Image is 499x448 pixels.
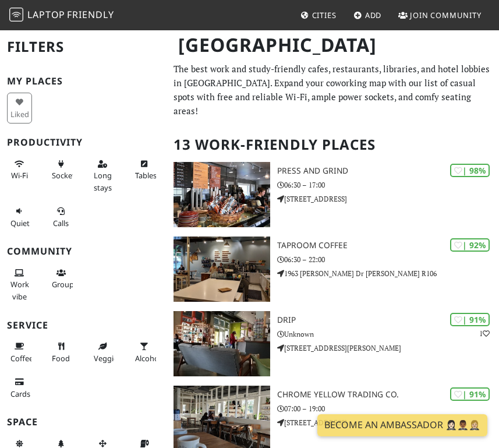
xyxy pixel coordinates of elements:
[48,263,73,294] button: Groups
[94,170,112,192] span: Long stays
[10,389,30,399] span: Credit cards
[349,5,387,26] a: Add
[48,202,73,232] button: Calls
[7,246,160,257] h3: Community
[7,320,160,331] h3: Service
[277,268,499,279] p: 1963 [PERSON_NAME] Dr [PERSON_NAME] R106
[9,5,114,26] a: LaptopFriendly LaptopFriendly
[277,254,499,265] p: 06:30 – 22:00
[277,417,499,428] p: [STREET_ADDRESS]
[277,179,499,191] p: 06:30 – 17:00
[174,127,492,163] h2: 13 Work-Friendly Places
[277,403,499,414] p: 07:00 – 19:00
[296,5,341,26] a: Cities
[7,202,32,232] button: Quiet
[90,337,115,368] button: Veggie
[67,8,114,21] span: Friendly
[132,337,157,368] button: Alcohol
[450,313,490,326] div: | 91%
[174,62,492,118] p: The best work and study-friendly cafes, restaurants, libraries, and hotel lobbies in [GEOGRAPHIC_...
[94,353,118,364] span: Veggie
[135,353,161,364] span: Alcohol
[7,337,32,368] button: Coffee
[450,164,490,177] div: | 98%
[52,353,70,364] span: Food
[52,170,79,181] span: Power sockets
[365,10,382,20] span: Add
[132,154,157,185] button: Tables
[167,311,499,376] a: Drip | 91% 1 Drip Unknown [STREET_ADDRESS][PERSON_NAME]
[7,76,160,87] h3: My Places
[277,193,499,204] p: [STREET_ADDRESS]
[277,166,499,176] h3: Press and Grind
[7,417,160,428] h3: Space
[27,8,65,21] span: Laptop
[10,353,33,364] span: Coffee
[10,218,30,228] span: Quiet
[277,315,499,325] h3: Drip
[174,237,270,302] img: Taproom Coffee
[410,10,482,20] span: Join Community
[7,29,160,65] h2: Filters
[277,343,499,354] p: [STREET_ADDRESS][PERSON_NAME]
[90,154,115,197] button: Long stays
[9,8,23,22] img: LaptopFriendly
[167,237,499,302] a: Taproom Coffee | 92% Taproom Coffee 06:30 – 22:00 1963 [PERSON_NAME] Dr [PERSON_NAME] R106
[169,29,492,61] h1: [GEOGRAPHIC_DATA]
[48,337,73,368] button: Food
[7,137,160,148] h3: Productivity
[52,279,77,290] span: Group tables
[394,5,486,26] a: Join Community
[7,154,32,185] button: Wi-Fi
[174,162,270,227] img: Press and Grind
[53,218,69,228] span: Video/audio calls
[7,263,32,306] button: Work vibe
[277,241,499,251] h3: Taproom Coffee
[10,279,29,301] span: People working
[450,238,490,252] div: | 92%
[277,390,499,400] h3: Chrome Yellow Trading Co.
[277,329,499,340] p: Unknown
[174,311,270,376] img: Drip
[167,162,499,227] a: Press and Grind | 98% Press and Grind 06:30 – 17:00 [STREET_ADDRESS]
[135,170,157,181] span: Work-friendly tables
[479,328,490,339] p: 1
[312,10,337,20] span: Cities
[11,170,28,181] span: Stable Wi-Fi
[7,372,32,403] button: Cards
[48,154,73,185] button: Sockets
